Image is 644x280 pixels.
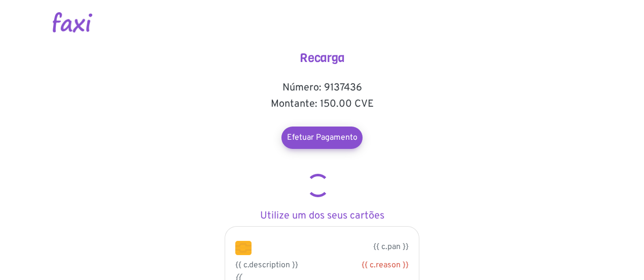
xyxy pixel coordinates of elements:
div: {{ c.reason }} [330,259,409,271]
h5: Número: 9137436 [221,82,423,94]
img: chip.png [235,241,252,255]
p: {{ c.pan }} [267,241,409,253]
h4: Recarga [221,51,423,66]
span: {{ c.description }} [235,260,298,270]
h5: Montante: 150.00 CVE [221,98,423,110]
h5: Utilize um dos seus cartões [221,210,423,222]
a: Efetuar Pagamento [281,127,363,149]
